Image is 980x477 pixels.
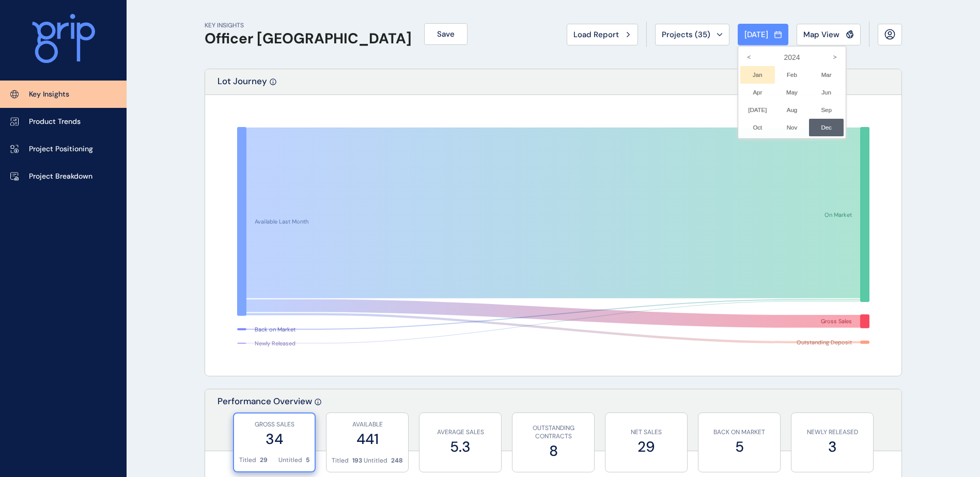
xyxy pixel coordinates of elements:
[740,49,758,66] i: <
[809,66,844,84] li: Mar
[775,119,810,136] li: Nov
[775,84,810,101] li: May
[29,144,93,154] p: Project Positioning
[29,171,92,182] p: Project Breakdown
[740,66,775,84] li: Jan
[809,101,844,119] li: Sep
[809,84,844,101] li: Jun
[29,117,81,127] p: Product Trends
[740,49,844,66] label: 2024
[775,66,810,84] li: Feb
[775,101,810,119] li: Aug
[809,119,844,136] li: Dec
[29,89,69,100] p: Key Insights
[740,84,775,101] li: Apr
[740,101,775,119] li: [DATE]
[826,49,844,66] i: >
[740,119,775,136] li: Oct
